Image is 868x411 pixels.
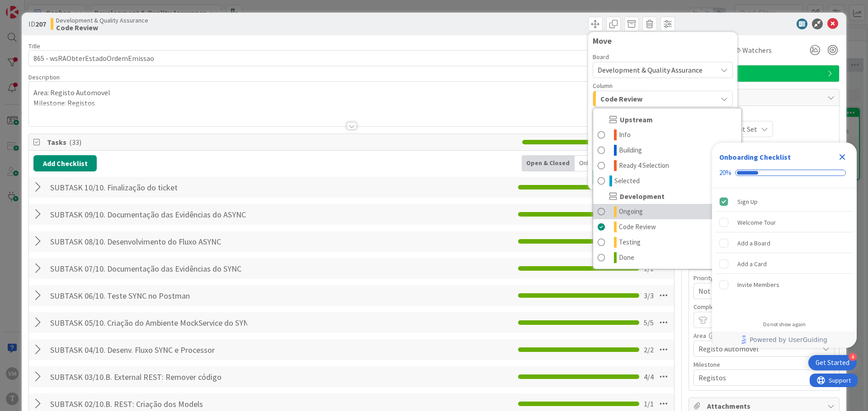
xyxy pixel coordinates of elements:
[593,83,613,89] span: Column
[47,179,250,195] input: Add Checklist...
[619,237,641,248] span: Testing
[712,188,857,315] div: Checklist items
[28,42,40,50] label: Title
[716,233,853,253] div: Add a Board is incomplete.
[614,175,640,186] span: Selected
[47,137,518,148] span: Tasks
[593,204,741,219] a: Ongoing
[693,332,835,339] div: Area
[698,371,814,384] span: Registos
[47,342,250,358] input: Add Checklist...
[750,334,827,345] span: Powered by UserGuiding
[707,92,823,103] span: Dates
[47,260,250,277] input: Add Checklist...
[28,50,675,66] input: type card name here...
[737,196,758,207] div: Sign Up
[698,342,814,355] span: Registo Automóvel
[717,332,852,348] a: Powered by UserGuiding
[56,17,148,24] span: Development & Quality Assurance
[593,235,741,250] a: Testing
[593,173,741,189] a: Selected
[47,314,250,331] input: Add Checklist...
[600,93,642,105] span: Code Review
[644,371,654,382] span: 4 / 4
[693,142,835,151] span: Actual Dates
[763,321,806,328] div: Do not show again
[712,332,857,348] div: Footer
[737,279,779,290] div: Invite Members
[593,158,741,173] a: Ready 4 Selection
[33,88,670,98] p: Area: Registo Automovel
[593,108,742,269] div: Code Review
[35,19,46,28] b: 207
[693,111,835,120] span: Planned Dates
[693,275,835,281] div: Priority
[693,304,835,310] div: Complexidade
[619,129,631,140] span: Info
[644,398,654,409] span: 1 / 1
[593,54,609,60] span: Board
[33,155,97,171] button: Add Checklist
[619,145,642,156] span: Building
[522,155,575,171] div: Open & Closed
[619,252,634,263] span: Done
[28,73,60,81] span: Description
[619,206,643,217] span: Ongoing
[28,18,46,29] span: ID
[47,369,250,385] input: Add Checklist...
[598,65,703,74] span: Development & Quality Assurance
[593,37,733,46] div: Move
[719,169,731,177] div: 20%
[47,206,250,222] input: Add Checklist...
[737,259,767,269] div: Add a Card
[620,191,665,202] span: Development
[716,212,853,232] div: Welcome Tour is incomplete.
[644,290,654,301] span: 3 / 3
[56,24,148,31] b: Code Review
[69,138,81,147] span: ( 33 )
[737,238,770,249] div: Add a Board
[698,285,814,297] span: Not Set
[816,358,849,367] div: Get Started
[835,150,849,164] div: Close Checklist
[19,1,41,12] span: Support
[644,344,654,355] span: 2 / 2
[742,45,772,55] span: Watchers
[619,222,656,232] span: Code Review
[719,152,791,162] div: Onboarding Checklist
[593,143,741,158] a: Building
[716,275,853,295] div: Invite Members is incomplete.
[619,160,669,171] span: Ready 4 Selection
[593,127,741,143] a: Info
[719,169,849,177] div: Checklist progress: 20%
[593,250,741,265] a: Done
[716,254,853,274] div: Add a Card is incomplete.
[47,233,250,249] input: Add Checklist...
[47,287,250,304] input: Add Checklist...
[593,219,741,235] a: Code Review
[33,98,670,108] p: Milestone: Registos
[693,361,835,368] div: Milestone
[733,124,757,134] span: Not Set
[712,143,857,348] div: Checklist Container
[575,155,613,171] div: Only Open
[737,217,776,228] div: Welcome Tour
[707,68,823,79] span: Serviço
[620,114,653,125] span: Upstream
[644,317,654,328] span: 5 / 5
[593,91,733,107] button: Code Review
[849,353,857,361] div: 4
[808,355,857,370] div: Open Get Started checklist, remaining modules: 4
[716,192,853,212] div: Sign Up is complete.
